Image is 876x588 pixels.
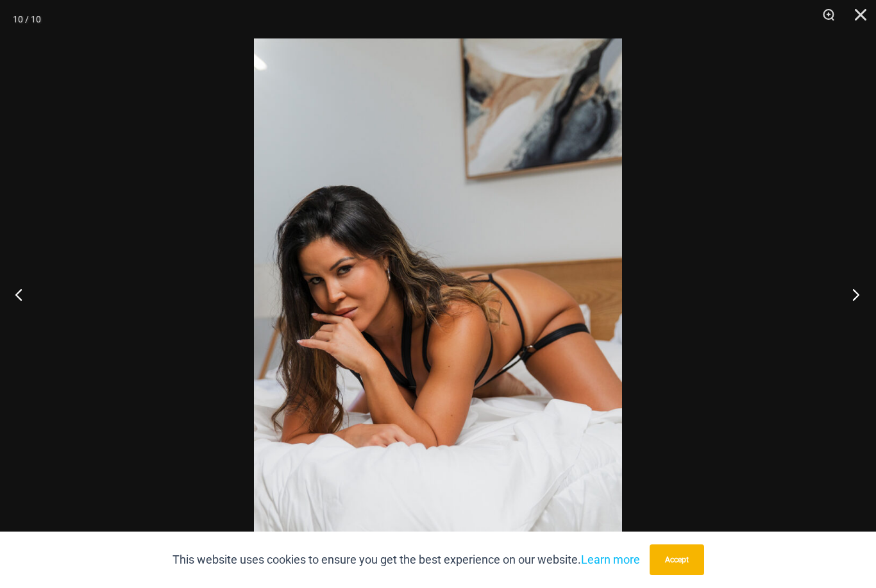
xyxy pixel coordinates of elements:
[828,262,876,326] button: Next
[650,544,704,575] button: Accept
[173,550,640,569] p: This website uses cookies to ensure you get the best experience on our website.
[581,553,640,566] a: Learn more
[13,10,41,29] div: 10 / 10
